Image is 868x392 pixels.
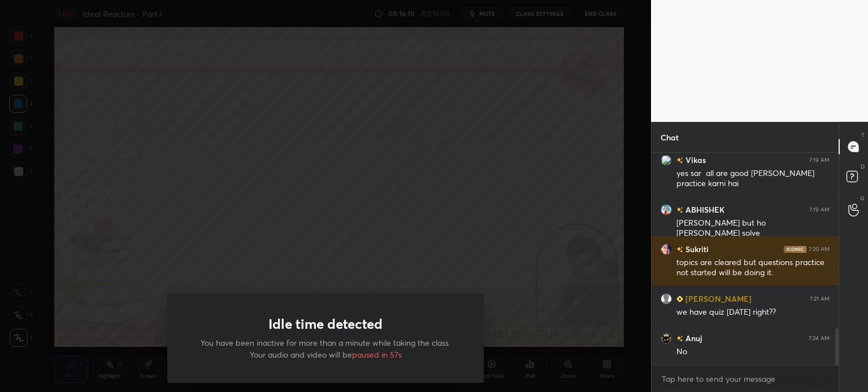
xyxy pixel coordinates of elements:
[661,244,672,255] img: dcd189e2297f4630ba15fca319bc7422.74358919_3
[809,335,830,342] div: 7:24 AM
[652,153,839,365] div: grid
[352,349,402,360] span: paused in 57s
[861,162,865,171] p: D
[661,204,672,215] img: 42a71b0d844f4940bd413d7c62c2750b.jpg
[676,257,830,279] div: topics are cleared but questions practice not started will be doing it.
[861,131,865,139] p: T
[784,246,806,253] img: iconic-dark.1390631f.png
[809,157,830,164] div: 7:19 AM
[676,246,683,253] img: no-rating-badge.077c3623.svg
[661,293,672,305] img: default.png
[683,293,752,305] h6: [PERSON_NAME]
[809,246,830,253] div: 7:20 AM
[194,337,457,360] p: You have been inactive for more than a minute while taking the class. Your audio and video will be
[809,206,830,213] div: 7:19 AM
[676,207,683,213] img: no-rating-badge.077c3623.svg
[661,333,672,344] img: eba916843b38452c95f047c5b4b1dacb.jpg
[676,168,830,190] div: yes sar all are good [PERSON_NAME] practice karni hai
[676,296,683,302] img: Learner_Badge_beginner_1_8b307cf2a0.svg
[683,154,706,166] h6: Vikas
[676,218,830,239] div: [PERSON_NAME] but ho [PERSON_NAME] solve
[676,157,683,164] img: no-rating-badge.077c3623.svg
[860,194,865,202] p: G
[676,307,830,318] div: we have quiz [DATE] right??
[676,346,830,358] div: No
[661,155,672,166] img: 3
[683,204,724,215] h6: ABHISHEK
[683,332,702,344] h6: Anuj
[268,316,383,332] h1: Idle time detected
[676,336,683,342] img: no-rating-badge.077c3623.svg
[810,296,830,302] div: 7:21 AM
[683,243,709,255] h6: Sukriti
[652,122,688,152] p: Chat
